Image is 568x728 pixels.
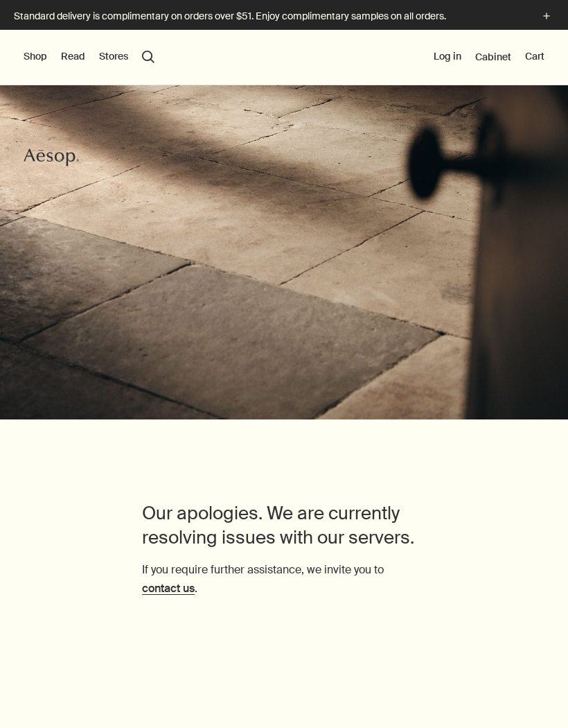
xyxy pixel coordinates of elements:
[142,51,154,63] button: Open search
[24,30,154,85] nav: primary
[99,50,128,64] button: Stores
[20,144,82,175] a: Aesop
[14,8,554,24] button: Standard delivery is complimentary on orders over $51. Enjoy complimentary samples on all orders.
[24,50,47,64] button: Shop
[142,560,426,598] p: If you require further assistance, we invite you to .
[475,51,511,63] a: Cabinet
[525,50,544,64] button: Cart
[142,581,195,596] a: contact us
[61,50,85,64] button: Read
[434,50,461,64] button: Log in
[24,147,79,168] svg: Aesop
[434,30,544,85] nav: supplementary
[142,501,426,549] h1: Our apologies. We are currently resolving issues with our servers.
[14,9,525,24] p: Standard delivery is complimentary on orders over $51. Enjoy complimentary samples on all orders.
